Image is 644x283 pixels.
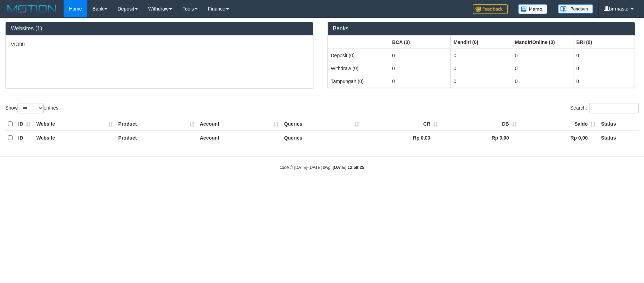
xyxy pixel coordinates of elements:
[441,131,519,144] th: Rp 0,00
[598,131,639,144] th: Status
[197,131,281,144] th: Account
[328,75,389,88] td: Tampungan (0)
[520,131,598,144] th: Rp 0,00
[5,103,58,113] label: Show entries
[441,117,519,131] th: DB
[473,4,508,14] img: Feedback.jpg
[328,49,389,62] td: Deposit (0)
[512,49,573,62] td: 0
[362,131,441,144] th: Rp 0,00
[34,117,116,131] th: Website
[389,75,451,88] td: 0
[512,75,573,88] td: 0
[512,62,573,75] td: 0
[15,131,34,144] th: ID
[34,131,116,144] th: Website
[518,4,548,14] img: Button%20Memo.svg
[558,4,593,14] img: panduan.png
[389,62,451,75] td: 0
[573,62,635,75] td: 0
[573,49,635,62] td: 0
[197,117,281,131] th: Account
[598,117,639,131] th: Status
[512,36,573,49] th: Group: activate to sort column ascending
[11,41,308,48] p: VIO88
[589,103,639,113] input: Search:
[333,25,630,32] h3: Banks
[389,36,451,49] th: Group: activate to sort column ascending
[389,49,451,62] td: 0
[5,3,58,14] img: MOTION_logo.png
[450,49,512,62] td: 0
[450,75,512,88] td: 0
[17,103,44,113] select: Showentries
[520,117,598,131] th: Saldo
[570,103,639,113] label: Search:
[573,75,635,88] td: 0
[333,165,364,170] strong: [DATE] 12:59:25
[450,62,512,75] td: 0
[573,36,635,49] th: Group: activate to sort column ascending
[15,117,34,131] th: ID
[450,36,512,49] th: Group: activate to sort column ascending
[116,117,197,131] th: Product
[280,165,364,170] small: code © [DATE]-[DATE] dwg |
[328,62,389,75] td: Withdraw (0)
[281,131,362,144] th: Queries
[116,131,197,144] th: Product
[362,117,441,131] th: CR
[11,25,308,32] h3: Websites (1)
[281,117,362,131] th: Queries
[328,36,389,49] th: Group: activate to sort column ascending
